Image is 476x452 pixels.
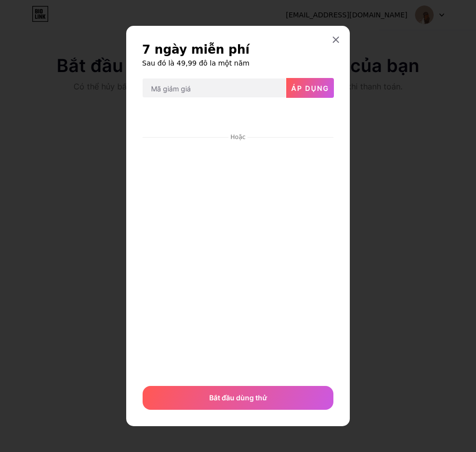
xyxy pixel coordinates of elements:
[143,106,333,130] iframe: Bảo mật khung nút thanh toán
[231,134,245,141] font: Hoặc
[143,78,286,98] input: Mã giảm giá
[141,142,335,376] iframe: Bảo mật khung nhập liệu thanh toán
[209,393,267,402] font: Bắt đầu dùng thử
[291,84,329,92] font: Áp dụng
[142,59,249,67] font: Sau đó là 49,99 đô la một năm
[286,78,334,98] button: Áp dụng
[142,43,249,57] font: 7 ngày miễn phí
